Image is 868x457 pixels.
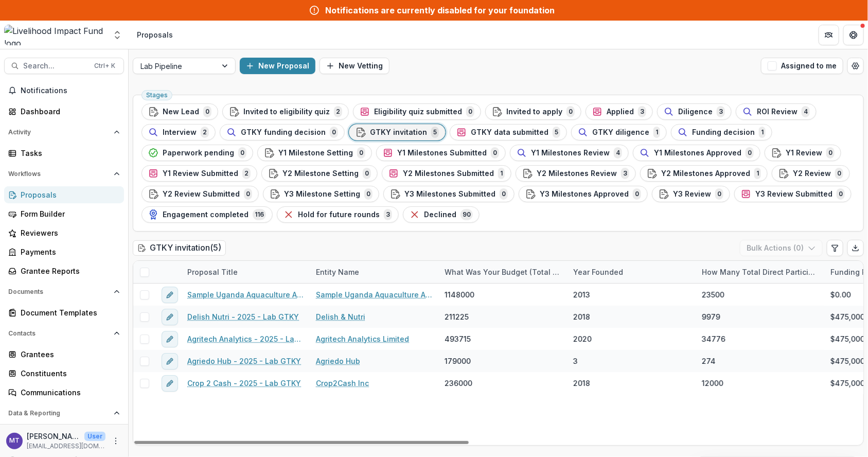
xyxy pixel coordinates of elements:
button: Interview2 [141,124,216,140]
button: Y3 Milestone Setting0 [263,186,379,202]
button: Y3 Milestones Approved0 [519,186,648,202]
button: GTKY invitation5 [349,124,446,140]
button: Y3 Review Submitted0 [734,186,852,202]
a: Crop 2 Cash - 2025 - Lab GTKY [187,378,301,389]
span: 0 [835,168,843,179]
div: Proposal Title [181,261,310,283]
button: Declined90 [403,206,480,223]
span: Y3 Review Submitted [755,190,832,199]
button: New Vetting [320,58,389,74]
div: Reviewers [21,227,116,238]
a: Dashboard [4,103,124,120]
button: Y1 Milestones Approved0 [633,145,760,161]
span: 23500 [702,289,724,300]
span: Y2 Milestones Submitted [403,169,494,178]
span: 0 [364,188,373,200]
span: 0 [746,147,754,159]
button: edit [162,287,178,303]
a: Reviewers [4,224,124,241]
span: 9979 [702,311,720,322]
p: User [84,432,105,441]
button: Assigned to me [761,58,843,74]
button: Open Activity [4,124,124,140]
div: Notifications are currently disabled for your foundation [326,4,555,16]
span: GTKY funding decision [241,128,326,137]
a: Agritech Analytics Limited [316,333,409,344]
span: 0 [837,188,845,200]
span: 34776 [702,333,725,344]
button: Y2 Milestones Review3 [516,165,636,182]
span: Documents [8,288,110,295]
a: Document Templates [4,304,124,321]
span: Declined [424,210,456,219]
p: [PERSON_NAME] [27,431,80,442]
button: Engagement completed116 [141,206,273,223]
span: Y3 Milestones Submitted [404,190,495,199]
span: Paperwork pending [163,149,234,157]
a: Sample Uganda Aquaculture Association - 2025 - New Lead [187,289,304,300]
button: Bulk Actions (0) [740,240,823,256]
button: Y2 Milestone Setting0 [261,165,378,182]
span: 179000 [445,356,471,366]
span: 0 [363,168,371,179]
span: 1148000 [445,289,474,300]
a: Delish & Nutri [316,311,365,322]
button: Invited to eligibility quiz2 [222,103,349,120]
span: 90 [460,209,473,220]
div: Constituents [21,368,116,379]
button: ROI Review4 [736,103,817,120]
button: Y3 Milestones Submitted0 [383,186,515,202]
button: Y2 Review Submitted0 [141,186,259,202]
span: 5 [553,127,560,138]
a: Sample Uganda Aquaculture Association [316,289,432,300]
button: Applied3 [586,103,653,120]
div: How many total direct participants did the organization reach during that fiscal year? [696,261,824,283]
span: 1 [653,127,660,138]
div: Grantees [21,349,116,360]
div: What was your budget (total expenses, in USD) for the most recently completed year? [438,261,567,283]
span: 493715 [445,333,471,344]
span: 0 [238,147,246,159]
span: Y3 Milestones Approved [540,190,629,199]
button: New Proposal [240,58,315,74]
button: Open Documents [4,284,124,300]
span: Y3 Milestone Setting [284,190,360,199]
span: Applied [607,108,634,116]
div: Form Builder [21,208,116,219]
span: Y2 Milestone Setting [282,169,359,178]
span: GTKY data submitted [471,128,548,137]
span: 3 [573,356,578,366]
a: Form Builder [4,205,124,222]
span: Y2 Review [793,169,831,178]
button: Partners [819,25,839,45]
span: Invited to eligibility quiz [243,108,330,116]
span: 0 [357,147,365,159]
span: Funding decision [692,128,755,137]
span: 0 [826,147,835,159]
button: New Lead0 [141,103,218,120]
span: Activity [8,129,110,136]
button: Y2 Review0 [772,165,850,182]
span: Y1 Milestones Submitted [397,149,487,157]
span: 3 [621,168,629,179]
button: edit [162,331,178,347]
a: Grantees [4,346,124,363]
span: 2 [334,106,342,117]
p: [EMAIL_ADDRESS][DOMAIN_NAME] [27,442,105,451]
span: Eligibility quiz submitted [374,108,462,116]
button: Get Help [843,25,864,45]
span: 236000 [445,378,472,389]
span: GTKY invitation [370,128,427,137]
span: Y2 Milestones Review [537,169,617,178]
span: Engagement completed [163,210,249,219]
button: Y1 Review0 [765,145,841,161]
span: 3 [717,106,725,117]
h2: GTKY invitation ( 5 ) [133,240,226,255]
button: Hold for future rounds3 [277,206,399,223]
button: Invited to apply0 [485,103,581,120]
div: Proposal Title [181,267,244,277]
button: Y1 Milestone Setting0 [257,145,372,161]
span: 1 [754,168,761,179]
span: 2018 [573,378,590,389]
